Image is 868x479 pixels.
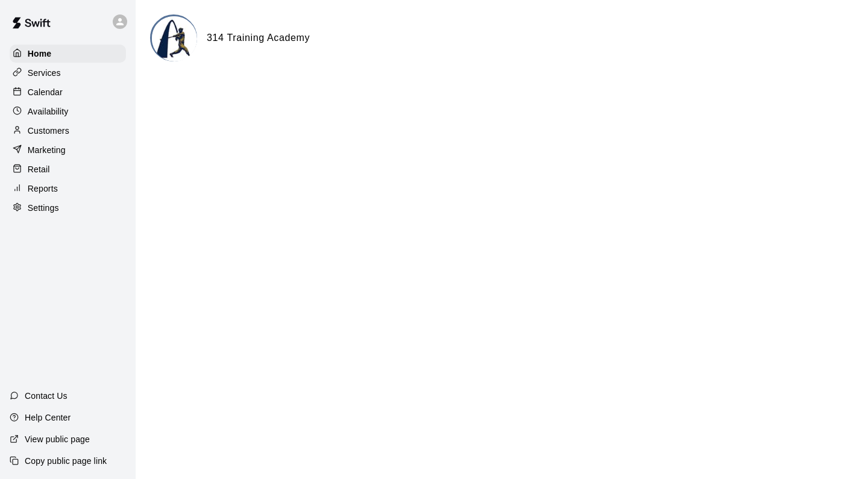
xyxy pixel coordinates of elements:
p: Services [28,67,61,79]
a: Home [10,45,126,63]
p: Home [28,48,52,60]
a: Settings [10,199,126,217]
p: Calendar [28,86,63,98]
p: Marketing [28,144,66,156]
p: Help Center [25,412,71,424]
p: Contact Us [25,390,68,402]
a: Reports [10,180,126,198]
img: 314 Training Academy logo [152,16,197,61]
p: Settings [28,202,59,214]
p: View public page [25,433,90,445]
p: Copy public page link [25,455,107,467]
a: Retail [10,160,126,178]
p: Retail [28,163,50,175]
a: Availability [10,102,126,121]
a: Services [10,64,126,82]
p: Availability [28,105,69,117]
a: Customers [10,122,126,140]
a: Marketing [10,141,126,159]
p: Customers [28,125,69,137]
p: Reports [28,183,58,195]
a: Calendar [10,83,126,101]
h6: 314 Training Academy [207,30,310,46]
